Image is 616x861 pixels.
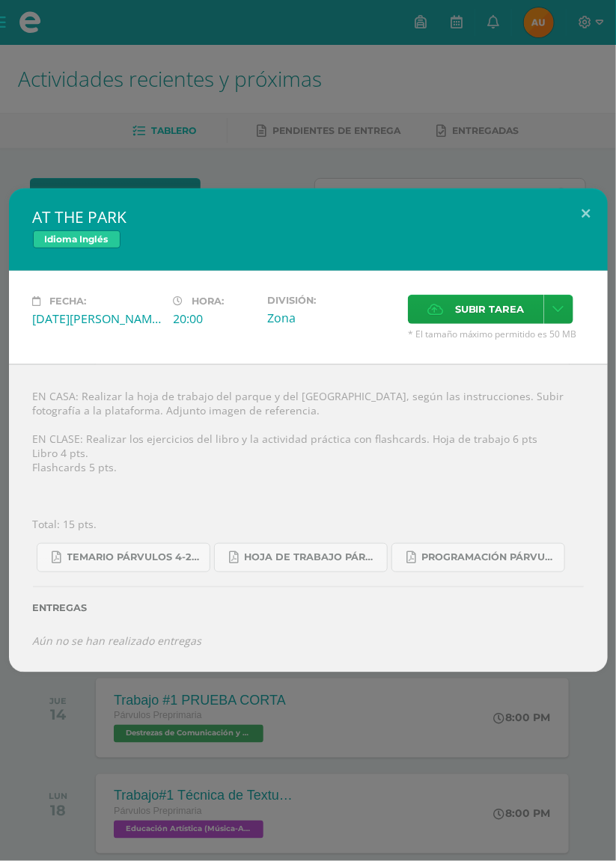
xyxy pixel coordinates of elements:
[565,189,608,239] button: Close (Esc)
[455,295,525,323] span: Subir tarea
[408,328,584,340] span: * El tamaño máximo permitido es 50 MB
[37,543,210,572] a: Temario Párvulos 4-2025.pdf
[267,295,396,306] label: División:
[67,551,202,563] span: Temario Párvulos 4-2025.pdf
[422,551,557,563] span: Programación Párvulos Inglés A-B.pdf
[174,310,255,327] div: 20:00
[33,206,584,227] h2: AT THE PARK
[192,295,225,307] span: Hora:
[214,543,388,572] a: Hoja de trabajo PÁRVULOS1.pdf
[33,602,584,613] label: Entregas
[391,543,565,572] a: Programación Párvulos Inglés A-B.pdf
[50,295,87,307] span: Fecha:
[245,551,379,563] span: Hoja de trabajo PÁRVULOS1.pdf
[33,634,202,648] i: Aún no se han realizado entregas
[267,310,396,326] div: Zona
[33,310,162,327] div: [DATE][PERSON_NAME]
[33,230,121,248] span: Idioma Inglés
[9,364,608,672] div: EN CASA: Realizar la hoja de trabajo del parque y del [GEOGRAPHIC_DATA], según las instrucciones....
